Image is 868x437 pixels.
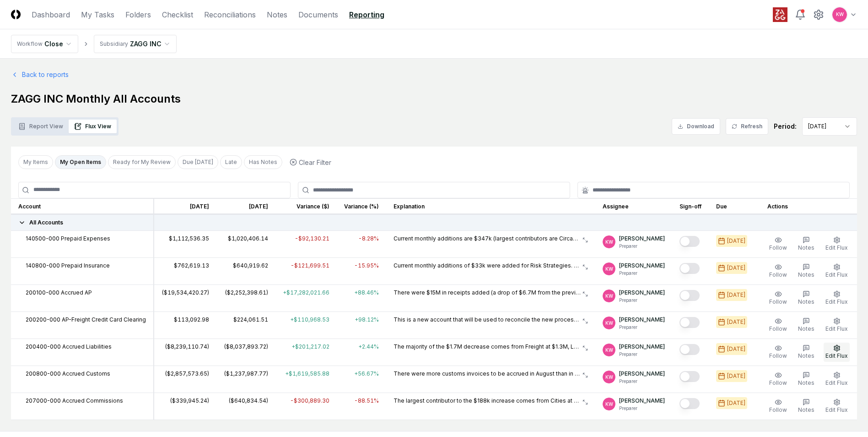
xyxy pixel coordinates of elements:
[178,155,218,169] button: Due Today
[216,311,275,339] td: $224,061.51
[619,243,665,250] p: Preparer
[796,370,816,389] button: Notes
[831,6,848,23] button: KW
[825,244,848,251] span: Edit Flux
[619,405,665,412] p: Preparer
[216,339,275,366] td: ($8,037,893.72)
[394,262,588,270] button: Current monthly additions of $33k were added for Risk Strategies. The monthly $155k of amortizati...
[679,317,700,328] button: Mark complete
[216,393,275,420] td: ($640,834.54)
[275,366,337,393] td: +$1,619,585.88
[125,9,151,20] a: Folders
[824,289,850,308] button: Edit Flux
[619,324,665,331] p: Preparer
[679,290,700,301] button: Mark complete
[394,343,581,351] p: The majority of the $1.7M decrease comes from Freight at $1.3M, Legal at $1.2M with a large incre...
[275,257,337,284] td: -$121,699.51
[605,266,613,273] span: KW
[679,236,700,247] button: Mark complete
[767,370,789,389] button: Follow
[767,289,789,308] button: Follow
[337,366,386,393] td: +56.67%
[672,118,720,135] button: Download
[769,352,787,359] span: Follow
[796,235,816,254] button: Notes
[26,343,112,351] span: 200400-000 Accrued Liabilities
[204,9,256,20] a: Reconciliations
[386,198,595,214] th: Explanation
[154,284,216,311] td: ($19,534,420.27)
[337,230,386,257] td: -8.28%
[679,263,700,274] button: Mark complete
[773,7,787,22] img: ZAGG logo
[154,198,216,214] th: [DATE]
[394,235,581,243] p: Current monthly additions are $347k (largest contributors are Circana at $109k, ZIFF [PERSON_NAME...
[298,9,338,20] a: Documents
[275,311,337,339] td: +$110,968.53
[619,397,665,405] p: [PERSON_NAME]
[216,284,275,311] td: ($2,252,398.61)
[824,343,850,362] button: Edit Flux
[619,270,665,277] p: Preparer
[767,397,789,416] button: Follow
[29,218,63,227] span: All Accounts
[154,339,216,366] td: ($8,239,110.74)
[769,379,787,386] span: Follow
[605,320,613,327] span: KW
[11,35,177,53] nav: breadcrumb
[767,316,789,335] button: Follow
[394,235,588,243] button: Current monthly additions are $347k (largest contributors are Circana at $109k, ZIFF [PERSON_NAME...
[275,284,337,311] td: +$17,282,021.66
[394,316,588,324] button: This is a new account that will be used to reconcile the new process of paying the freight invoic...
[275,230,337,257] td: -$92,130.21
[767,343,789,362] button: Follow
[798,406,814,413] span: Notes
[824,316,850,335] button: Edit Flux
[337,257,386,284] td: -15.95%
[619,351,665,358] p: Preparer
[154,311,216,339] td: $113,092.98
[244,155,282,169] button: Has Notes
[769,298,787,305] span: Follow
[216,198,275,214] th: [DATE]
[727,399,745,407] div: [DATE]
[100,40,128,48] div: Subsidiary
[825,325,848,332] span: Edit Flux
[605,347,613,354] span: KW
[824,262,850,281] button: Edit Flux
[769,244,787,251] span: Follow
[26,316,146,324] span: 200200-000 AP-Freight Credit Card Clearing
[81,9,114,20] a: My Tasks
[337,198,386,214] th: Variance (%)
[798,298,814,305] span: Notes
[769,406,787,413] span: Follow
[825,352,848,359] span: Edit Flux
[26,289,92,297] span: 200100-000 Accrued AP
[275,393,337,420] td: -$300,889.30
[55,155,106,169] button: My Open Items
[349,9,384,20] a: Reporting
[69,120,117,133] button: Flux View
[32,9,70,20] a: Dashboard
[760,198,857,214] th: Actions
[18,155,53,169] button: My Items
[605,293,613,300] span: KW
[727,264,745,272] div: [DATE]
[619,262,665,270] p: [PERSON_NAME]
[337,393,386,420] td: -88.51%
[767,235,789,254] button: Follow
[394,397,581,405] p: The largest contributor to the $188k increase comes from Cities at $196k for BBY increase in sales.
[11,70,69,79] a: Back to reports
[679,371,700,382] button: Mark complete
[769,325,787,332] span: Follow
[774,121,797,131] div: Period:
[727,237,745,245] div: [DATE]
[825,271,848,278] span: Edit Flux
[726,118,768,135] button: Refresh
[672,198,709,214] th: Sign-off
[26,370,110,378] span: 200800-000 Accrued Customs
[619,378,665,385] p: Preparer
[220,155,242,169] button: Late
[26,397,123,405] span: 207000-000 Accrued Commissions
[798,271,814,278] span: Notes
